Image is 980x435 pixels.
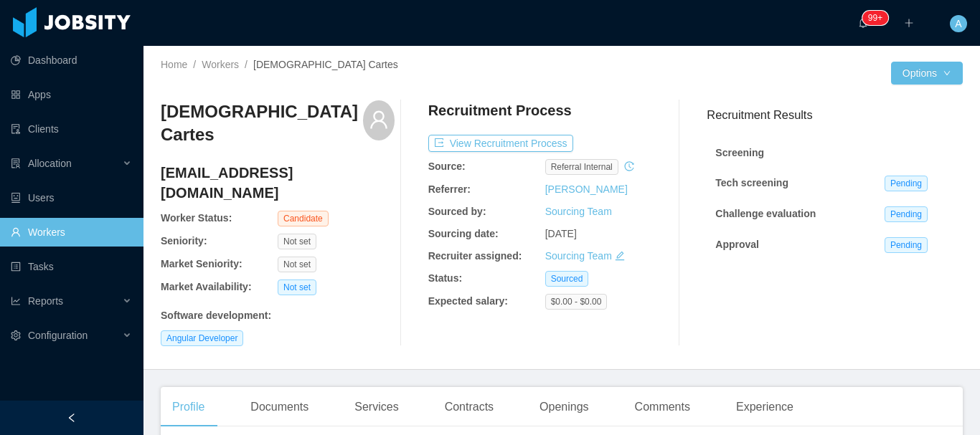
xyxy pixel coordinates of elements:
a: icon: auditClients [11,115,132,143]
b: Recruiter assigned: [428,250,522,262]
i: icon: history [624,161,634,171]
a: Sourcing Team [545,250,612,262]
h4: [EMAIL_ADDRESS][DOMAIN_NAME] [161,163,395,203]
b: Status: [428,272,462,284]
b: Market Seniority: [161,258,242,269]
i: icon: line-chart [11,296,21,306]
span: Not set [278,257,316,272]
div: Openings [528,387,600,427]
strong: Screening [715,147,764,158]
button: icon: exportView Recruitment Process [428,135,573,152]
span: Pending [885,176,928,191]
h3: [DEMOGRAPHIC_DATA] Cartes [161,100,363,147]
a: icon: profileTasks [11,252,132,281]
span: / [193,59,196,70]
b: Software development : [161,310,271,321]
span: / [245,59,248,70]
span: Pending [885,206,928,222]
div: Experience [725,387,805,427]
i: icon: plus [904,18,914,28]
span: Configuration [28,330,88,341]
span: Pending [885,237,928,253]
a: icon: exportView Recruitment Process [428,138,573,149]
div: Services [343,387,410,427]
b: Sourced by: [428,206,486,217]
strong: Approval [715,239,759,250]
span: Sourced [545,271,589,287]
div: Documents [239,387,320,427]
i: icon: user [369,110,389,130]
span: A [955,15,961,32]
i: icon: setting [11,330,21,340]
strong: Tech screening [715,177,788,188]
a: Home [161,59,187,70]
b: Seniority: [161,235,207,247]
a: icon: pie-chartDashboard [11,46,132,75]
a: icon: userWorkers [11,218,132,247]
div: Profile [161,387,216,427]
span: Not set [278,234,316,249]
sup: 157 [862,11,888,25]
i: icon: edit [615,251,625,261]
span: $0.00 - $0.00 [545,294,608,310]
b: Worker Status: [161,212,232,224]
span: [DATE] [545,228,577,239]
i: icon: solution [11,158,21,168]
span: Referral internal [545,159,618,175]
h3: Recruitment Results [707,106,963,124]
h4: Recruitment Process [428,100,572,120]
i: icon: bell [858,18,868,28]
strong: Challenge evaluation [715,208,816,219]
a: [PERSON_NAME] [545,183,628,195]
a: icon: appstoreApps [11,80,132,109]
div: Contracts [433,387,505,427]
span: Candidate [278,211,329,226]
a: icon: robotUsers [11,183,132,212]
a: Sourcing Team [545,206,612,217]
span: [DEMOGRAPHIC_DATA] Cartes [253,59,398,70]
b: Market Availability: [161,281,252,292]
a: Workers [202,59,239,70]
b: Sourcing date: [428,228,499,239]
b: Expected salary: [428,295,508,307]
span: Reports [28,295,63,307]
b: Referrer: [428,183,471,195]
div: Comments [623,387,702,427]
button: Optionsicon: down [891,62,963,85]
span: Angular Developer [161,330,243,346]
span: Allocation [28,158,72,169]
span: Not set [278,279,316,295]
b: Source: [428,161,466,172]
